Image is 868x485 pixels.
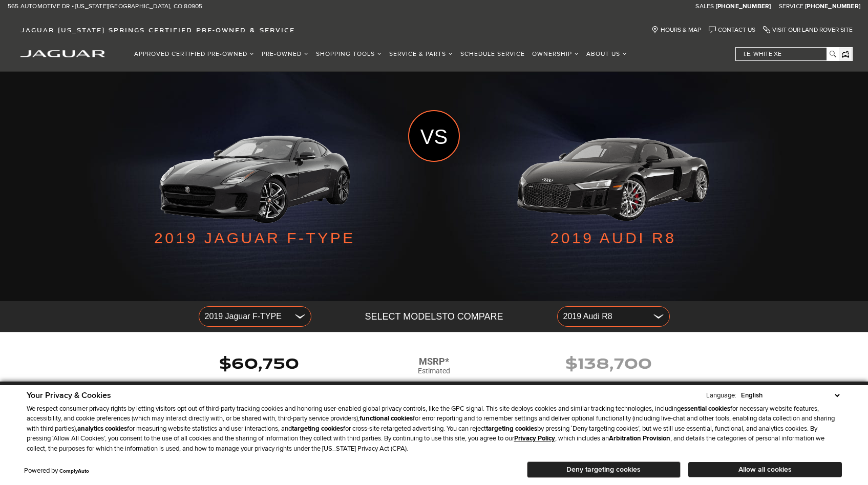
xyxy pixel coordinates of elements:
img: Jaguar [20,50,105,57]
p: We respect consumer privacy rights by letting visitors opt out of third-party tracking cookies an... [27,404,842,454]
a: [PHONE_NUMBER] [716,3,771,11]
h2: 2019 Audi R8 [493,229,734,246]
a: Privacy Policy [514,434,555,442]
a: 565 Automotive Dr • [US_STATE][GEOGRAPHIC_DATA], CO 80905 [8,3,202,11]
a: Approved Certified Pre-Owned [131,45,258,63]
select: Language Select [738,390,842,400]
a: [PHONE_NUMBER] [805,3,860,11]
nav: Main Navigation [131,45,631,63]
a: Jaguar [US_STATE] Springs Certified Pre-Owned & Service [15,26,300,34]
h2: 2019 Jaguar F-TYPE [135,229,375,246]
button: 2019 Audi R8 [557,306,670,327]
strong: analytics cookies [77,425,127,433]
a: Shopping Tools [312,45,386,63]
a: Pre-Owned [258,45,312,63]
a: ComplyAuto [59,468,89,474]
div: MSRP* [392,356,476,367]
span: Your Privacy & Cookies [27,390,111,400]
span: Service [779,3,803,10]
strong: essential cookies [681,405,730,413]
h3: $138,700 [492,352,726,372]
a: jaguar [20,49,105,57]
h3: $60,750 [142,352,377,372]
img: 2019 Audi R8 [510,110,717,248]
div: Powered by [24,468,89,474]
span: 2019 Jaguar F-TYPE [205,308,290,325]
strong: targeting cookies [292,425,343,433]
span: 2019 Audi R8 [563,308,649,325]
a: Contact Us [709,26,755,34]
strong: targeting cookies [486,425,537,433]
a: Ownership [528,45,583,63]
a: Hours & Map [651,26,701,34]
button: Deny targeting cookies [527,461,681,478]
span: Jaguar [US_STATE] Springs Certified Pre-Owned & Service [20,26,295,34]
div: Estimated [392,356,476,375]
strong: functional cookies [359,414,413,423]
a: Visit Our Land Rover Site [763,26,853,34]
input: i.e. White XE [736,48,838,60]
button: Allow all cookies [688,462,842,477]
img: 2019 Jaguar F-TYPE [151,110,358,248]
button: 2019 Jaguar F-TYPE [199,306,311,327]
strong: Arbitration Provision [609,434,670,442]
div: Language: [706,392,736,399]
a: About Us [583,45,631,63]
span: Sales [695,3,714,10]
span: TO COMPARE [442,311,503,322]
a: Service & Parts [386,45,457,63]
div: SELECT MODELS [357,301,511,332]
span: vs [420,125,448,148]
a: Schedule Service [457,45,528,63]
